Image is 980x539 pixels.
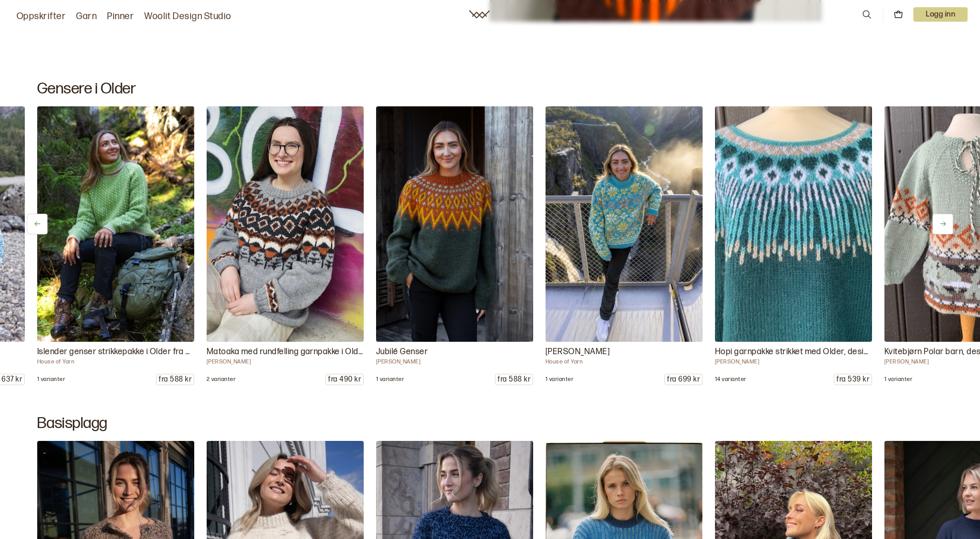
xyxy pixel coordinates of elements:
[76,9,97,24] a: Garn
[834,374,872,385] p: fra 539 kr
[715,358,872,366] p: [PERSON_NAME]
[37,358,194,366] p: House of Yarn
[884,376,912,383] p: 1 varianter
[913,7,968,22] p: Logg inn
[326,374,363,385] p: fra 490 kr
[207,346,364,358] p: Matoaka med rundfelling garnpakke i Older
[37,414,943,433] h2: Basisplagg
[157,374,194,385] p: fra 588 kr
[37,106,194,385] a: House of Yarn DG 463-17B Vi har heldigital oppskrift, garnpakke og ikke minst flinke strikkere so...
[376,106,533,342] img: Dale Garn DG 489 - 05 Vi har oppskrift og garnpakke til Jubilé Genser fra House of Yarn. Genseren...
[546,106,703,385] a: House of Yarn DG 489-04A Strikket genser i OLDER 100 % ull og EVENTYRLIG GARN 70 % superwash ull,...
[37,376,65,383] p: 1 varianter
[207,358,364,366] p: [PERSON_NAME]
[913,7,968,22] button: User dropdown
[546,358,703,366] p: House of Yarn
[207,106,364,385] a: Linka Neumann Enkeltoppskrifter Vi har heldigital oppskrift og strikkepakke til Matoaka med rundf...
[715,346,872,358] p: Hopi garnpakke strikket med Older, designet av [PERSON_NAME]
[715,106,872,385] a: Linka Neumann Denne oppskriften finnes kun i Boken "Villmarksgensere - varme gensere til små og s...
[715,376,746,383] p: 14 varianter
[17,9,66,24] a: Oppskrifter
[207,106,364,342] img: Linka Neumann Enkeltoppskrifter Vi har heldigital oppskrift og strikkepakke til Matoaka med rundf...
[37,346,194,358] p: Islender genser strikkepakke i Older fra dale garn
[376,346,533,358] p: Jubilé Genser
[376,106,533,385] a: Dale Garn DG 489 - 05 Vi har oppskrift og garnpakke til Jubilé Genser fra House of Yarn. Genseren...
[144,9,231,24] a: Woolit Design Studio
[546,346,703,358] p: [PERSON_NAME]
[546,376,573,383] p: 1 varianter
[37,106,194,342] img: House of Yarn DG 463-17B Vi har heldigital oppskrift, garnpakke og ikke minst flinke strikkere so...
[376,376,404,383] p: 1 varianter
[546,106,703,342] img: House of Yarn DG 489-04A Strikket genser i OLDER 100 % ull og EVENTYRLIG GARN 70 % superwash ull,...
[107,9,134,24] a: Pinner
[37,80,943,98] h2: Gensere i Older
[469,10,490,19] a: Woolit
[715,106,872,342] img: Linka Neumann Denne oppskriften finnes kun i Boken "Villmarksgensere - varme gensere til små og s...
[207,376,236,383] p: 2 varianter
[495,374,533,385] p: fra 588 kr
[665,374,702,385] p: fra 699 kr
[376,358,533,366] p: [PERSON_NAME]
